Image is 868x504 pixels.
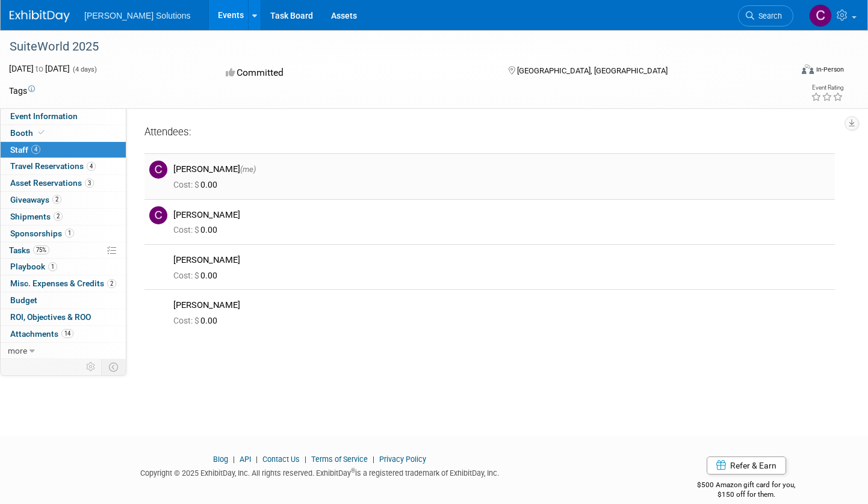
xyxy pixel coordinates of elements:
a: ROI, Objectives & ROO [1,309,126,325]
a: Terms of Service [311,455,368,464]
span: Search [754,11,782,20]
a: Attachments14 [1,326,126,342]
div: [PERSON_NAME] [173,300,830,311]
div: Committed [222,63,488,84]
a: more [1,343,126,359]
img: C.jpg [149,206,167,224]
a: Tasks75% [1,242,126,259]
span: 75% [33,245,49,254]
td: Personalize Event Tab Strip [81,359,102,375]
span: [GEOGRAPHIC_DATA], [GEOGRAPHIC_DATA] [517,66,668,75]
span: [DATE] [DATE] [9,64,70,73]
span: 2 [107,279,116,288]
a: Asset Reservations3 [1,175,126,191]
a: Misc. Expenses & Credits2 [1,275,126,292]
a: Search [738,5,793,26]
a: Budget [1,292,126,309]
div: [PERSON_NAME] [173,164,830,175]
div: In-Person [816,65,844,74]
a: Giveaways2 [1,192,126,208]
span: Staff [10,145,40,155]
a: Playbook1 [1,259,126,275]
img: Cameron Sigurdson [809,4,832,27]
span: 14 [61,329,73,338]
span: Shipments [10,212,63,221]
span: ROI, Objectives & ROO [10,312,91,322]
div: Event Format [720,63,844,81]
span: Budget [10,295,37,305]
div: [PERSON_NAME] [173,254,830,266]
span: Attachments [10,329,73,339]
a: Staff4 [1,142,126,158]
span: (me) [240,165,256,174]
div: Event Rating [811,85,843,91]
span: 0.00 [173,180,222,189]
img: C.jpg [149,161,167,179]
img: ExhibitDay [10,10,70,22]
span: Travel Reservations [10,161,96,171]
img: Format-Inperson.png [802,64,814,74]
span: Cost: $ [173,271,200,280]
span: 0.00 [173,225,222,235]
a: Shipments2 [1,209,126,225]
sup: ® [351,467,355,474]
span: 1 [65,229,74,238]
span: | [230,455,238,464]
span: Giveaways [10,195,61,204]
a: Refer & Earn [707,456,786,475]
a: Sponsorships1 [1,226,126,242]
td: Toggle Event Tabs [102,359,126,375]
a: Contact Us [262,455,300,464]
div: [PERSON_NAME] [173,209,830,221]
span: 0.00 [173,271,222,280]
a: Booth [1,125,126,141]
a: API [240,455,251,464]
i: Booth reservation complete [39,129,45,136]
span: 4 [31,145,40,154]
span: 2 [54,212,63,221]
span: | [302,455,309,464]
div: $500 Amazon gift card for you, [649,472,844,500]
span: 3 [85,179,94,188]
div: Attendees: [144,125,835,141]
a: Blog [213,455,228,464]
div: SuiteWorld 2025 [5,36,773,58]
td: Tags [9,85,35,97]
span: Cost: $ [173,180,200,189]
span: (4 days) [72,66,97,73]
span: to [34,64,45,73]
span: Playbook [10,262,57,271]
span: [PERSON_NAME] Solutions [84,11,191,20]
span: Booth [10,128,47,138]
span: 1 [48,262,57,271]
span: 0.00 [173,316,222,325]
div: $150 off for them. [649,490,844,500]
span: Cost: $ [173,225,200,235]
a: Travel Reservations4 [1,158,126,174]
span: Event Information [10,111,78,121]
span: Sponsorships [10,229,74,238]
span: | [370,455,377,464]
a: Privacy Policy [379,455,426,464]
span: 4 [87,162,96,171]
span: Asset Reservations [10,178,94,188]
span: Tasks [9,245,49,255]
span: more [8,346,27,355]
span: Cost: $ [173,316,200,325]
a: Event Information [1,108,126,124]
span: Misc. Expenses & Credits [10,278,116,288]
div: Copyright © 2025 ExhibitDay, Inc. All rights reserved. ExhibitDay is a registered trademark of Ex... [9,465,631,479]
span: 2 [52,195,61,204]
span: | [253,455,261,464]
